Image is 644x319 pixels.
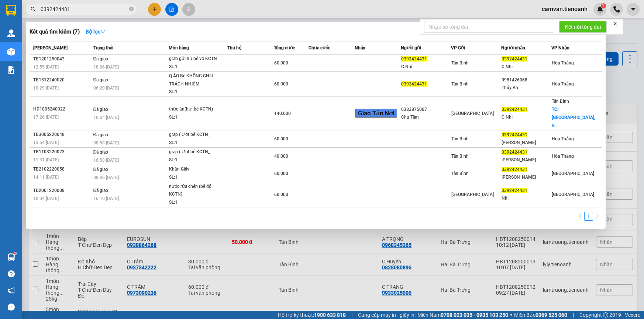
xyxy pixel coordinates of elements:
[93,175,119,180] span: 08:36 [DATE]
[502,132,527,137] span: 0392424431
[7,253,15,261] img: warehouse-icon
[502,107,527,112] span: 0392424431
[274,154,288,159] span: 40.000
[93,56,109,62] span: Đã giao
[33,76,91,84] div: TB1512240020
[502,113,551,121] div: C Nhi
[451,60,469,66] span: Tân Bình
[93,132,109,137] span: Đã giao
[451,192,494,197] span: [GEOGRAPHIC_DATA]
[93,64,119,70] span: 18:06 [DATE]
[33,196,59,201] span: 10:04 [DATE]
[565,23,601,31] span: Kết nối tổng đài
[41,5,128,13] input: Tìm tên, số ĐT hoặc mã đơn
[274,45,295,50] span: Tổng cước
[169,165,224,173] div: Khăn Giấy
[169,45,189,50] span: Món hàng
[424,21,553,33] input: Nhập số tổng đài
[552,107,595,128] span: TC: [GEOGRAPHIC_DATA], V...
[551,45,569,50] span: VP Nhận
[552,60,574,66] span: Hòa Thắng
[401,45,421,50] span: Người gửi
[7,48,15,56] img: warehouse-icon
[578,214,582,218] span: left
[401,106,451,113] div: 0383875007
[552,81,574,87] span: Hòa Thắng
[552,136,574,141] span: Hòa Thắng
[169,139,224,147] div: SL: 1
[30,28,80,36] h3: Kết quả tìm kiếm ( 7 )
[33,165,91,173] div: TB2102220058
[552,192,594,197] span: [GEOGRAPHIC_DATA]
[355,45,365,50] span: Nhãn
[80,26,111,38] button: Bộ lọcdown
[502,63,551,71] div: C Nhi
[502,76,551,84] div: 0981426068
[575,212,584,221] li: Previous Page
[502,188,527,193] span: 0392424431
[31,7,36,12] span: search
[593,212,602,221] button: right
[169,183,224,199] div: nước rửa chén (bể đổ KCTN)
[575,212,584,221] button: left
[93,45,113,50] span: Trạng thái
[169,88,224,96] div: SL: 1
[584,212,593,221] li: 1
[8,304,15,311] span: message
[93,85,119,91] span: 06:20 [DATE]
[502,194,551,202] div: Nhi
[451,45,465,50] span: VP Gửi
[7,29,15,37] img: warehouse-icon
[502,150,527,155] span: 0392424431
[169,131,224,139] div: grap ( Ướt bể KCTN_
[401,63,451,71] div: C Nhi
[169,148,224,156] div: grap ( Ướt bể KCTN_
[309,45,330,50] span: Chưa cước
[6,5,16,16] img: logo-vxr
[93,167,109,172] span: Đã giao
[100,29,106,34] span: down
[169,63,224,71] div: SL: 1
[585,212,593,220] a: 1
[33,105,91,113] div: HD1805240022
[33,187,91,194] div: TD2001220008
[502,139,551,147] div: [PERSON_NAME]
[274,81,288,87] span: 60.000
[169,55,224,63] div: grab gửi hư bể vỡ KCTN
[451,111,494,116] span: [GEOGRAPHIC_DATA]
[129,7,134,11] span: close-circle
[93,196,119,201] span: 16:10 [DATE]
[502,156,551,164] div: [PERSON_NAME]
[33,55,91,63] div: TB1201250043
[33,45,68,50] span: [PERSON_NAME]
[552,99,569,104] span: Tân Bình
[8,270,15,277] span: question-circle
[169,173,224,182] div: SL: 1
[401,113,451,121] div: Chú Tâm
[93,150,109,155] span: Đã giao
[451,136,469,141] span: Tân Bình
[502,173,551,181] div: [PERSON_NAME]
[129,6,134,13] span: close-circle
[169,199,224,207] div: SL: 1
[86,29,106,35] strong: Bộ lọc
[169,105,224,113] div: thức ăn(hư ,bể KCTN)
[33,131,91,139] div: TB3005220048
[93,140,119,146] span: 08:58 [DATE]
[274,171,288,176] span: 60.000
[355,109,397,118] span: Giao Tận Nơi
[274,60,288,66] span: 60.000
[451,171,469,176] span: Tân Bình
[33,140,59,145] span: 13:54 [DATE]
[8,287,15,294] span: notification
[33,64,59,70] span: 12:55 [DATE]
[33,175,59,180] span: 14:11 [DATE]
[502,56,527,62] span: 0392424431
[7,66,15,74] img: solution-icon
[401,81,427,87] span: 0392424431
[401,56,427,62] span: 0392424431
[33,157,59,162] span: 11:31 [DATE]
[274,192,288,197] span: 60.000
[502,84,551,92] div: Thúy An
[169,72,224,88] div: Q ÁO Bể KHÔNG CHỊU TRÁCH NHIỆM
